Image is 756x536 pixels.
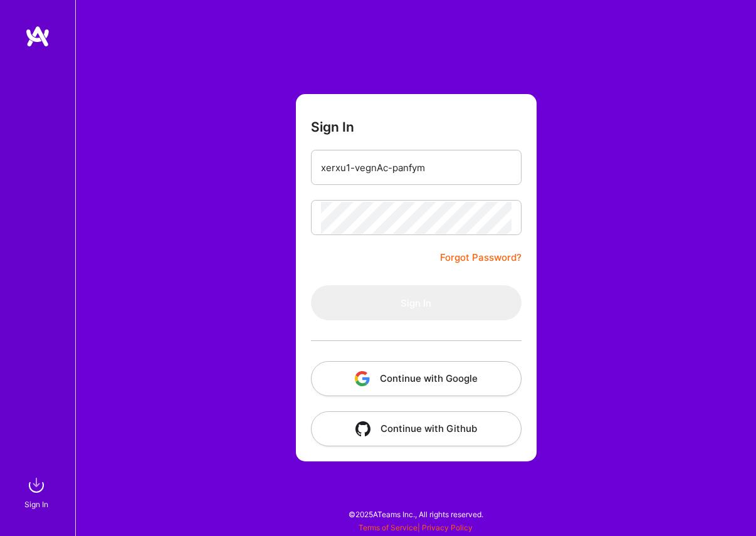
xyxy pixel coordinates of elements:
img: logo [25,25,50,48]
a: Privacy Policy [422,523,473,532]
h3: Sign In [311,119,354,135]
a: Terms of Service [359,523,417,532]
a: sign inSign In [26,473,49,511]
div: © 2025 ATeams Inc., All rights reserved. [75,498,756,530]
img: icon [355,371,370,386]
img: icon [355,421,370,436]
span: | [359,523,473,532]
a: Forgot Password? [440,250,522,265]
button: Sign In [311,285,522,320]
button: Continue with Github [311,411,522,446]
img: sign in [24,473,49,498]
button: Continue with Google [311,361,522,396]
input: Email... [321,152,512,184]
div: Sign In [24,498,48,511]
